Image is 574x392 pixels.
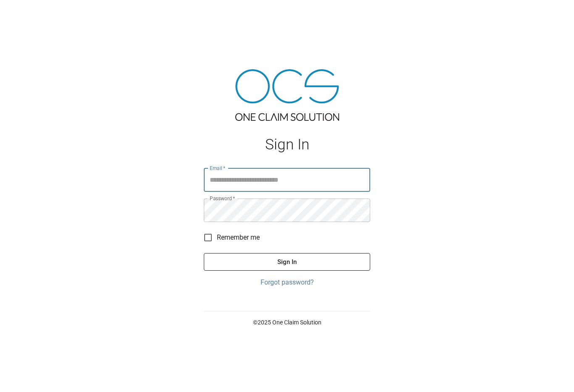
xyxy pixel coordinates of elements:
[204,318,370,327] p: © 2025 One Claim Solution
[210,165,226,172] label: Email
[204,277,370,287] a: Forgot password?
[10,5,44,22] img: ocs-logo-white-transparent.png
[210,195,235,202] label: Password
[217,233,260,243] span: Remember me
[204,136,370,153] h1: Sign In
[235,69,339,121] img: ocs-logo-tra.png
[204,253,370,271] button: Sign In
